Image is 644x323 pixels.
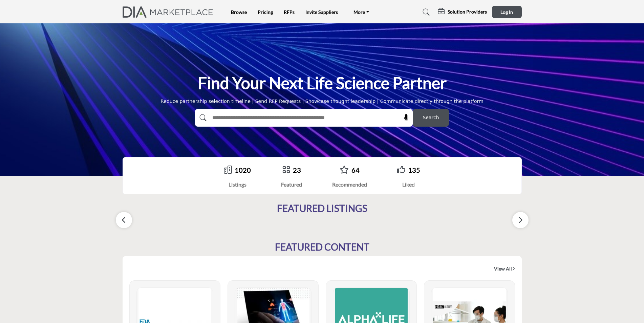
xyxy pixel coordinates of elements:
[198,72,447,93] h1: Find Your Next Life Science Partner
[160,98,484,105] div: Reduce partnership selection timeline | Send RFP Requests | Showcase thought leadership | Communi...
[492,6,522,18] button: Log In
[500,9,513,15] span: Log In
[397,180,420,189] div: Liked
[423,114,439,121] span: Search
[224,180,251,189] div: Listings
[349,7,374,17] a: More
[397,166,405,174] i: Go to Liked
[281,180,302,189] div: Featured
[413,109,449,127] button: Search
[258,9,273,15] a: Pricing
[275,241,369,253] h2: FEATURED CONTENT
[340,166,349,175] a: Go to Recommended
[416,7,434,18] a: Search
[235,166,251,174] a: 1020
[231,9,247,15] a: Browse
[332,180,367,189] div: Recommended
[305,9,338,15] a: Invite Suppliers
[438,8,487,16] div: Solution Providers
[351,166,360,174] a: 64
[284,9,295,15] a: RFPs
[123,6,217,18] img: Site Logo
[408,166,420,174] a: 135
[448,9,487,15] h5: Solution Providers
[293,166,301,174] a: 23
[494,265,515,272] a: View All
[282,166,290,175] a: Go to Featured
[277,203,367,214] h2: FEATURED LISTINGS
